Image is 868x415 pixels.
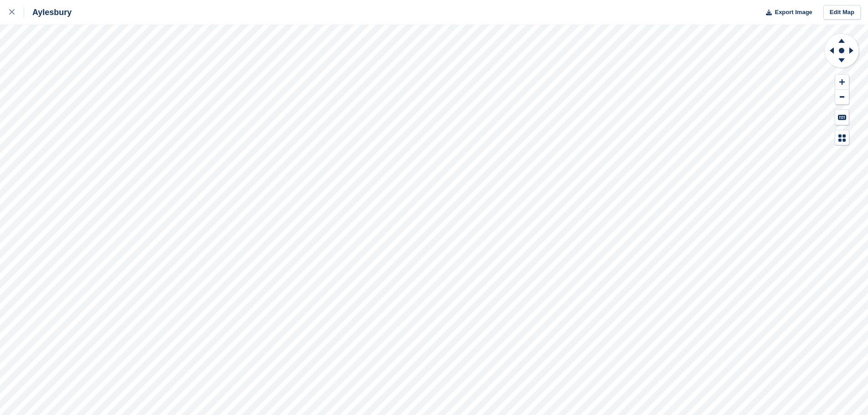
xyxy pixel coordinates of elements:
button: Map Legend [835,130,849,145]
div: Aylesbury [24,7,72,18]
button: Keyboard Shortcuts [835,110,849,125]
button: Zoom Out [835,90,849,105]
a: Edit Map [823,5,861,20]
button: Zoom In [835,75,849,90]
button: Export Image [760,5,812,20]
span: Export Image [775,8,812,17]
